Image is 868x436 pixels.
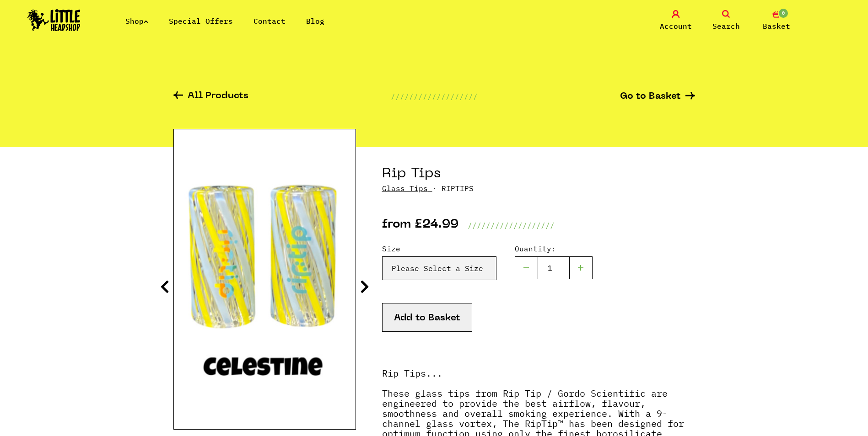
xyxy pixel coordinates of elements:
[382,243,496,254] label: Size
[763,21,790,32] span: Basket
[27,9,81,31] img: Little Head Shop Logo
[125,16,148,26] a: Shop
[382,183,695,194] p: · RIPTIPS
[169,16,233,26] a: Special Offers
[253,16,286,26] a: Contact
[538,256,570,279] input: 1
[382,220,458,231] p: from £24.99
[703,10,749,32] a: Search
[174,166,356,393] img: Rip Tips image 1
[306,16,324,26] a: Blog
[778,8,789,19] span: 0
[620,92,695,101] a: Go to Basket
[660,21,692,32] span: Account
[754,10,799,32] a: 0 Basket
[515,243,593,254] label: Quantity:
[391,91,478,102] p: ///////////////////
[382,303,472,332] button: Add to Basket
[382,165,695,183] h1: Rip Tips
[173,91,248,102] a: All Products
[712,21,740,32] span: Search
[468,220,555,231] p: ///////////////////
[382,184,428,193] a: Glass Tips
